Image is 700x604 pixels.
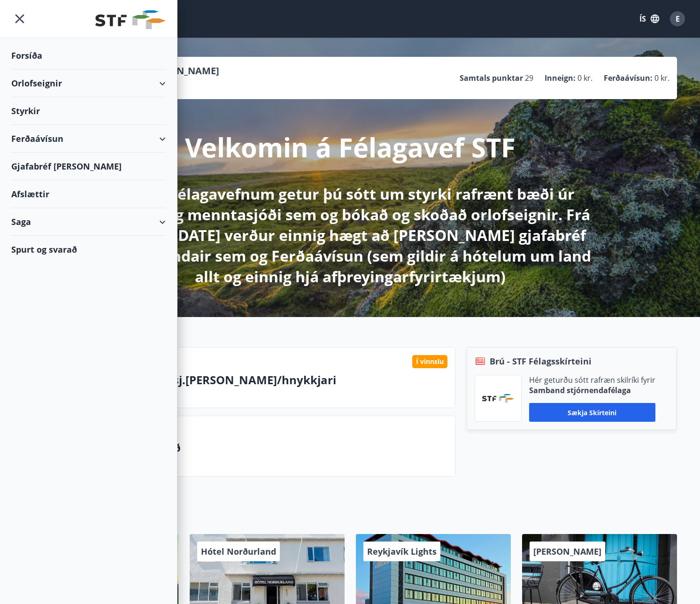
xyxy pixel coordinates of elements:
button: E [666,8,689,30]
span: E [676,14,680,24]
div: Forsíða [11,42,166,70]
span: 29 [525,73,533,83]
p: Ferðaávísun : [604,73,653,83]
span: 0 kr. [654,73,669,83]
div: Orlofseignir [11,70,166,97]
p: Spurt og svarað [92,440,447,456]
p: Samtals punktar [460,73,523,83]
button: ÍS [634,10,664,27]
span: Hótel Norðurland [201,546,276,557]
button: menu [11,10,28,27]
p: Samband stjórnendafélaga [529,385,655,395]
div: Í vinnslu [412,355,447,368]
p: Hér geturðu sótt rafræn skilríki fyrir [529,375,655,385]
p: Sjúkraþjálfun/sj.[PERSON_NAME]/hnykkjari [92,372,447,388]
span: Brú - STF Félagsskírteini [490,355,592,367]
div: Afslættir [11,180,166,208]
img: union_logo [95,10,166,29]
div: Gjafabréf [PERSON_NAME] [11,153,166,180]
p: Velkomin á Félagavef STF [185,129,515,165]
div: Styrkir [11,97,166,125]
p: Inneign : [545,73,576,83]
div: Saga [11,208,166,236]
img: vjCaq2fThgY3EUYqSgpjEiBg6WP39ov69hlhuPVN.png [482,394,514,403]
span: 0 kr. [577,73,592,83]
span: Reykjavík Lights [367,546,437,557]
p: Hér á Félagavefnum getur þú sótt um styrki rafrænt bæði úr sjúkra- og menntasjóði sem og bókað og... [102,184,598,287]
span: [PERSON_NAME] [533,546,601,557]
div: Spurt og svarað [11,236,166,263]
button: Sækja skírteini [529,403,655,422]
div: Ferðaávísun [11,125,166,153]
